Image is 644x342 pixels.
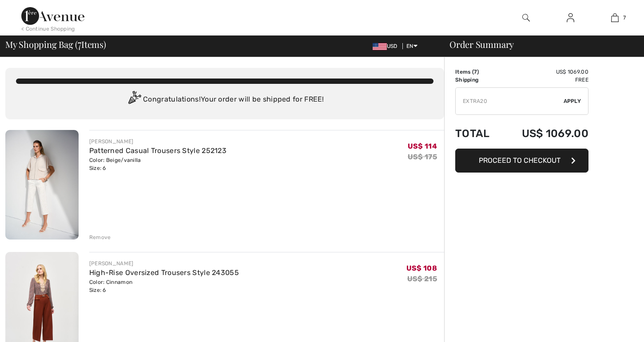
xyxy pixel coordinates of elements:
[455,68,501,76] td: Items ( )
[455,149,588,173] button: Proceed to Checkout
[78,38,81,49] span: 7
[5,40,106,49] span: My Shopping Bag ( Items)
[408,153,437,161] s: US$ 175
[407,275,437,283] s: US$ 215
[406,264,437,272] span: US$ 108
[89,268,239,277] a: High-Rise Oversized Trousers Style 243055
[373,43,387,50] img: US Dollar
[89,233,111,241] div: Remove
[522,12,530,23] img: search the website
[474,69,477,75] span: 7
[125,91,143,109] img: Congratulation2.svg
[439,40,639,49] div: Order Summary
[560,12,581,24] a: Sign In
[455,76,501,84] td: Shipping
[611,12,619,23] img: My Bag
[501,76,588,84] td: Free
[593,12,636,23] a: 7
[501,68,588,76] td: US$ 1069.00
[5,130,79,240] img: Patterned Casual Trousers Style 252123
[501,118,588,149] td: US$ 1069.00
[408,142,437,150] span: US$ 114
[89,146,227,155] a: Patterned Casual Trousers Style 252123
[479,156,561,165] span: Proceed to Checkout
[89,138,227,145] div: [PERSON_NAME]
[406,43,417,49] span: EN
[564,97,581,105] span: Apply
[89,156,227,172] div: Color: Beige/vanilla Size: 6
[456,88,564,114] input: Promo code
[373,43,401,49] span: USD
[21,7,84,25] img: 1ère Avenue
[16,91,433,109] div: Congratulations! Your order will be shipped for FREE!
[455,118,501,149] td: Total
[623,14,626,22] span: 7
[89,259,239,267] div: [PERSON_NAME]
[21,25,75,33] div: < Continue Shopping
[567,12,574,23] img: My Info
[89,278,239,294] div: Color: Cinnamon Size: 6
